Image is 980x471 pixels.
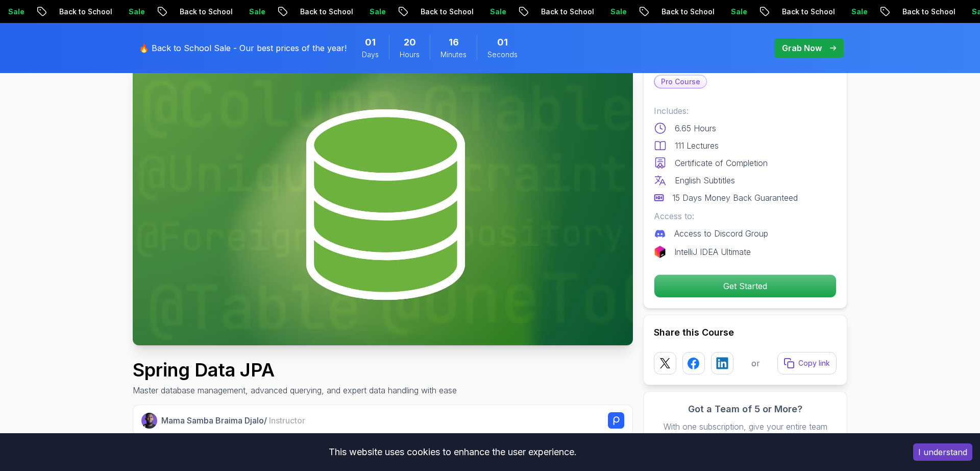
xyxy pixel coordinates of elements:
p: Includes: [654,105,837,117]
div: This website uses cookies to enhance the user experience. [8,441,898,463]
p: Back to School [893,7,963,17]
p: Certificate of Completion [675,157,768,169]
p: Back to School [170,7,240,17]
p: Access to: [654,210,837,222]
p: Access to Discord Group [674,227,768,240]
p: 111 Lectures [675,139,719,152]
h1: Spring Data JPA [133,360,457,380]
img: Nelson Djalo [141,413,157,429]
p: Back to School [773,7,842,17]
p: IntelliJ IDEA Ultimate [674,246,751,258]
button: Accept cookies [913,443,972,461]
p: or [751,357,760,369]
p: 🔥 Back to School Sale - Our best prices of the year! [139,42,347,54]
p: Back to School [50,7,119,17]
p: With one subscription, give your entire team access to all courses and features. [654,420,837,445]
span: Instructor [269,415,305,426]
img: jetbrains logo [654,246,666,258]
p: Copy link [798,358,830,368]
span: 1 Days [365,35,376,50]
span: Minutes [440,50,467,60]
p: Sale [481,7,513,17]
p: Back to School [652,7,722,17]
p: Sale [360,7,393,17]
p: 15 Days Money Back Guaranteed [672,192,798,204]
span: Days [362,50,379,60]
span: 16 Minutes [449,35,459,50]
p: Grab Now [782,42,822,54]
p: Pro Course [655,76,706,88]
p: Sale [722,7,754,17]
span: Hours [400,50,420,60]
img: spring-data-jpa_thumbnail [133,64,633,345]
p: Master database management, advanced querying, and expert data handling with ease [133,384,457,396]
button: Get Started [654,274,837,298]
p: Sale [601,7,634,17]
h3: Got a Team of 5 or More? [654,402,837,416]
span: 1 Seconds [497,35,508,50]
span: Seconds [487,50,518,60]
p: English Subtitles [675,174,735,186]
p: Get Started [654,275,836,297]
p: Back to School [532,7,601,17]
p: Sale [240,7,273,17]
p: Back to School [411,7,481,17]
button: Copy link [777,352,837,374]
p: Mama Samba Braima Djalo / [161,414,305,427]
p: Sale [842,7,875,17]
p: 6.65 Hours [675,122,716,134]
p: Back to School [291,7,360,17]
span: 20 Hours [404,35,416,50]
h2: Share this Course [654,325,837,340]
p: Sale [119,7,152,17]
